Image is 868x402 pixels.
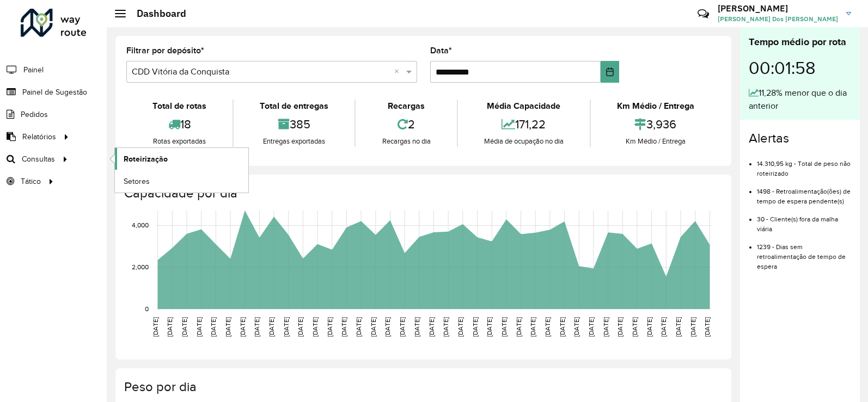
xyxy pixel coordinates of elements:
a: Roteirização [115,148,248,170]
text: [DATE] [616,317,624,337]
div: Rotas exportadas [129,136,230,147]
text: [DATE] [181,317,188,337]
text: [DATE] [472,317,479,337]
div: Tempo médio por rota [749,35,851,50]
h3: [PERSON_NAME] [718,3,838,14]
div: 385 [236,113,352,136]
span: Painel de Sugestão [22,86,87,98]
label: Filtrar por depósito [126,44,204,57]
text: [DATE] [442,317,449,337]
span: Tático [21,176,41,187]
div: Total de rotas [129,100,230,113]
div: 171,22 [461,113,587,136]
div: Média de ocupação no dia [461,136,587,147]
text: [DATE] [210,317,217,337]
div: 00:01:58 [749,50,851,86]
div: Média Capacidade [461,100,587,113]
div: Km Médio / Entrega [594,100,718,113]
text: [DATE] [370,317,377,337]
text: [DATE] [268,317,275,337]
li: 1498 - Retroalimentação(ões) de tempo de espera pendente(s) [757,178,851,206]
li: 14.310,95 kg - Total de peso não roteirizado [757,151,851,178]
span: Roteirização [124,153,168,165]
text: [DATE] [660,317,667,337]
text: [DATE] [486,317,493,337]
text: [DATE] [253,317,260,337]
div: 3,936 [594,113,718,136]
text: [DATE] [675,317,682,337]
text: [DATE] [588,317,595,337]
text: [DATE] [384,317,391,337]
span: Clear all [394,65,404,78]
span: Setores [124,176,150,187]
text: [DATE] [646,317,653,337]
div: 2 [358,113,454,136]
div: Km Médio / Entrega [594,136,718,147]
h2: Dashboard [126,8,186,20]
text: [DATE] [326,317,333,337]
text: [DATE] [544,317,551,337]
div: Recargas [358,100,454,113]
text: [DATE] [529,317,536,337]
text: [DATE] [311,317,319,337]
li: 30 - Cliente(s) fora da malha viária [757,206,851,234]
label: Data [430,44,452,57]
text: [DATE] [689,317,696,337]
text: [DATE] [340,317,347,337]
div: Entregas exportadas [236,136,352,147]
text: 2,000 [132,263,149,270]
span: Consultas [22,153,55,165]
span: Painel [23,64,44,76]
text: 0 [145,305,149,312]
text: [DATE] [355,317,362,337]
text: [DATE] [428,317,435,337]
div: Recargas no dia [358,136,454,147]
span: [PERSON_NAME] Dos [PERSON_NAME] [718,14,838,24]
text: [DATE] [704,317,711,337]
span: Pedidos [21,109,48,120]
a: Contato Rápido [692,2,715,26]
text: [DATE] [166,317,173,337]
text: [DATE] [239,317,246,337]
h4: Capacidade por dia [124,185,720,201]
a: Setores [115,170,248,192]
text: [DATE] [457,317,464,337]
div: 18 [129,113,230,136]
text: [DATE] [152,317,159,337]
h4: Peso por dia [124,379,720,395]
text: [DATE] [224,317,231,337]
li: 1239 - Dias sem retroalimentação de tempo de espera [757,234,851,271]
text: [DATE] [413,317,420,337]
text: [DATE] [631,317,638,337]
text: [DATE] [500,317,508,337]
div: Total de entregas [236,100,352,113]
span: Relatórios [22,131,56,143]
text: [DATE] [283,317,290,337]
text: [DATE] [195,317,203,337]
button: Choose Date [601,61,619,83]
text: [DATE] [297,317,304,337]
div: 11,28% menor que o dia anterior [749,86,851,113]
text: 4,000 [132,222,149,229]
h4: Alertas [749,131,851,146]
text: [DATE] [573,317,580,337]
text: [DATE] [602,317,609,337]
text: [DATE] [559,317,566,337]
text: [DATE] [399,317,406,337]
text: [DATE] [515,317,522,337]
